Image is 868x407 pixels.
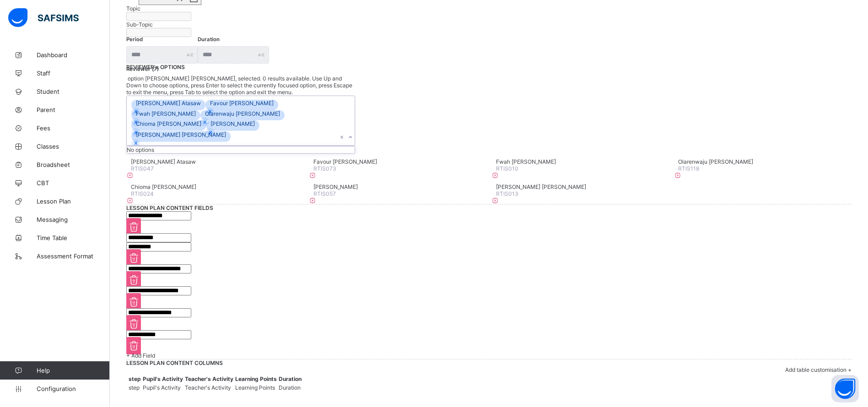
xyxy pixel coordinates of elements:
[131,100,205,107] div: [PERSON_NAME] Atasaw
[8,8,79,27] img: safsims
[37,252,110,260] span: Assessment Format
[37,161,110,168] span: Broadsheet
[126,359,223,366] span: LESSON PLAN CONTENT COLUMNS
[496,183,669,190] span: [PERSON_NAME] [PERSON_NAME]
[184,375,234,383] th: Teacher's Activity
[131,183,304,190] span: Chioma [PERSON_NAME]
[206,120,259,127] div: [PERSON_NAME]
[37,51,110,59] span: Dashboard
[278,375,302,383] th: Duration
[142,384,183,391] td: Pupil's Activity
[37,88,110,95] span: Student
[37,367,109,374] span: Help
[126,204,213,211] span: LESSON PLAN CONTENT FIELDS
[37,179,110,187] span: CBT
[205,100,278,107] div: Favour [PERSON_NAME]
[128,375,141,383] th: step
[126,75,352,96] span: 0 results available. Use Up and Down to choose options, press Enter to select the currently focus...
[785,366,852,373] span: + Add table customisation
[37,198,110,205] span: Lesson Plan
[235,375,277,383] th: Learning Points
[313,158,487,165] span: Favour [PERSON_NAME]
[496,190,518,197] span: RTIS013
[678,158,852,165] span: Olarenwaju [PERSON_NAME]
[496,165,518,172] span: RTIS010
[37,216,110,223] span: Messaging
[831,375,859,402] button: Open asap
[126,21,153,28] label: Sub-Topic
[37,234,110,241] span: Time Table
[131,120,206,127] div: Chioma [PERSON_NAME]
[313,183,487,190] span: [PERSON_NAME]
[126,352,155,359] span: + Add Field
[496,158,669,165] span: Fwah [PERSON_NAME]
[131,110,200,117] div: Fwah [PERSON_NAME]
[131,158,304,165] span: [PERSON_NAME] Atasaw
[37,106,110,113] span: Parent
[678,165,699,172] span: RTIS118
[37,70,110,77] span: Staff
[313,190,336,197] span: RTIS057
[126,36,143,43] label: Period
[37,124,110,132] span: Fees
[131,190,154,197] span: RTIS024
[37,385,109,392] span: Configuration
[200,110,285,117] div: Olarenwaju [PERSON_NAME]
[131,131,231,138] div: [PERSON_NAME] [PERSON_NAME]
[313,165,336,172] span: RTIS073
[37,143,110,150] span: Classes
[128,384,141,391] td: step
[127,146,355,153] div: No options
[131,165,154,172] span: RTIS047
[126,66,159,72] span: Reviewer (7)
[184,384,234,391] td: Teacher's Activity
[142,375,183,383] th: Pupil's Activity
[126,64,185,70] span: REVIEWER's OPTIONS
[278,384,302,391] td: Duration
[126,5,140,12] label: Topic
[126,75,261,82] span: option [PERSON_NAME] [PERSON_NAME], selected.
[198,36,220,43] label: Duration
[235,384,277,391] td: Learning Points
